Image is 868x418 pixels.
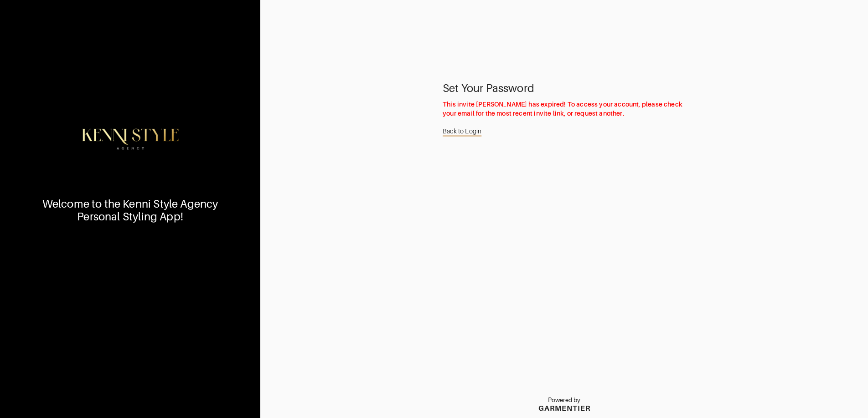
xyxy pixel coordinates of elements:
div: This invite [PERSON_NAME] has expired! To access your account, please check your email for the mo... [443,100,686,118]
p: Powered by [538,397,590,404]
div: Welcome to the Kenni Style Agency Personal Styling App! [40,198,221,224]
img: 6DUuFhrmx7L33erzpRopRrft.png [76,84,185,193]
div: GARMENTIER [538,404,590,413]
div: Set Your Password [443,84,686,93]
a: Back to Login [443,122,481,140]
